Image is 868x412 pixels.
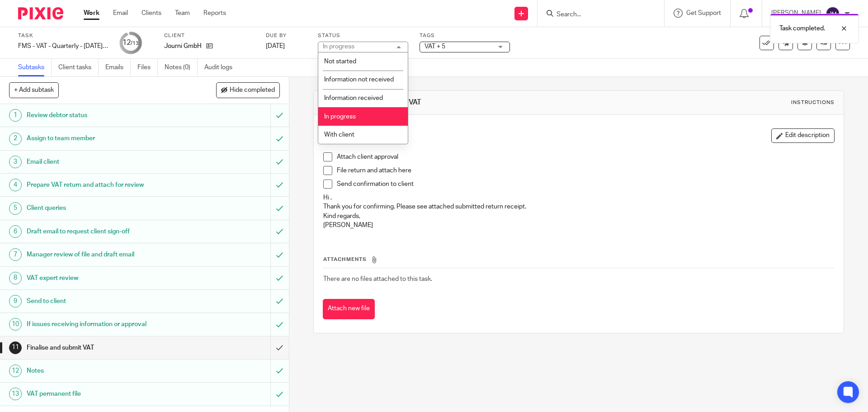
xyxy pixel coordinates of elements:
label: Client [164,32,255,39]
a: Clients [142,9,161,18]
div: 5 [9,202,22,215]
p: Thank you for confirming. Please see attached submitted return receipt. [323,202,834,211]
h1: Review debtor status [27,109,183,122]
a: Client tasks [58,59,99,76]
p: [PERSON_NAME] [323,221,834,230]
div: 2 [9,133,22,145]
div: 8 [9,272,22,284]
div: Instructions [791,99,835,106]
span: There are no files attached to this task. [323,276,432,282]
button: Attach new file [323,299,375,319]
h1: Client queries [27,201,183,215]
span: [DATE] [266,43,285,49]
label: Status [318,32,408,39]
a: Work [84,9,99,18]
button: + Add subtask [9,82,59,98]
a: Emails [105,59,131,76]
h1: VAT expert review [27,271,183,285]
h1: Email client [27,155,183,169]
h1: If issues receiving information or approval [27,317,183,331]
span: Hide completed [230,87,275,94]
h1: Manager review of file and draft email [27,248,183,261]
a: Files [137,59,158,76]
div: 10 [9,318,22,331]
p: Attach client approval [337,152,834,161]
p: Task completed. [779,24,825,33]
h1: Notes [27,364,183,378]
p: File return and attach here [337,166,834,175]
span: Not started [324,58,356,65]
div: 4 [9,179,22,191]
a: Subtasks [18,59,52,76]
h1: Finalise and submit VAT [27,341,183,355]
img: svg%3E [826,6,840,21]
h1: Prepare VAT return and attach for review [27,178,183,192]
button: Edit description [771,128,835,143]
span: Information received [324,95,383,101]
span: With client [324,132,354,138]
h1: Send to client [27,294,183,308]
a: Reports [203,9,226,18]
span: In progress [324,114,356,120]
p: Journi GmbH [164,42,202,51]
a: Email [113,9,128,18]
a: Audit logs [204,59,239,76]
div: 11 [9,341,22,354]
div: 12 [9,365,22,377]
span: Attachments [323,257,367,262]
p: Hi , [323,193,834,202]
span: Information not received [324,76,394,83]
img: Pixie [18,7,63,19]
div: 9 [9,295,22,308]
button: Hide completed [216,82,280,98]
label: Due by [266,32,307,39]
small: /13 [131,41,139,46]
div: 3 [9,156,22,168]
h1: Finalise and submit VAT [342,98,598,107]
h1: Assign to team member [27,132,183,145]
div: FMS - VAT - Quarterly - [DATE] - [DATE] [18,42,108,51]
span: VAT + 5 [425,43,445,50]
div: In progress [323,43,354,50]
h1: VAT permanent file [27,387,183,401]
div: 1 [9,109,22,122]
div: 7 [9,248,22,261]
a: Team [175,9,190,18]
div: 12 [123,38,139,48]
div: FMS - VAT - Quarterly - June - August, 2025 [18,42,108,51]
label: Tags [420,32,510,39]
div: 13 [9,388,22,400]
h1: Draft email to request client sign-off [27,225,183,238]
p: Send confirmation to client [337,180,834,189]
div: 6 [9,225,22,238]
label: Task [18,32,108,39]
a: Notes (0) [165,59,198,76]
p: Kind regards, [323,212,834,221]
